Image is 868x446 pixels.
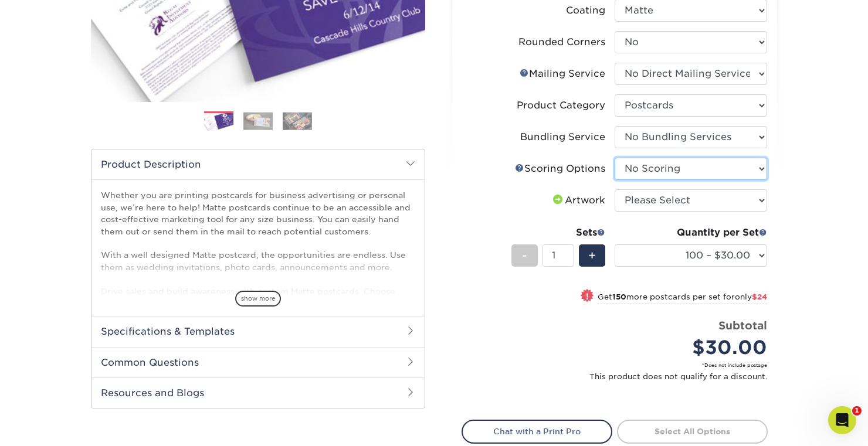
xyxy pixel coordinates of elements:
small: *Does not include postage [471,362,767,369]
div: $30.00 [623,333,767,362]
span: $24 [752,292,767,301]
h2: Specifications & Templates [91,316,425,346]
h2: Resources and Blogs [91,377,425,408]
p: Whether you are printing postcards for business advertising or personal use, we’re here to help! ... [101,189,415,333]
h2: Common Questions [91,347,425,377]
div: Coating [566,4,605,18]
div: Quantity per Set [615,226,767,240]
a: Chat with a Print Pro [462,420,612,443]
div: Mailing Service [520,67,605,81]
small: Get more postcards per set for [598,292,767,304]
div: Scoring Options [515,162,605,176]
span: only [735,292,767,301]
iframe: Intercom live chat [828,406,856,434]
img: Postcards 02 [243,112,273,130]
a: Select All Options [617,420,768,443]
span: 1 [852,406,862,416]
img: Postcards 01 [204,112,233,132]
img: Postcards 03 [283,112,312,130]
span: show more [235,291,281,307]
div: Sets [511,226,605,240]
span: ! [586,290,589,302]
div: Bundling Service [520,130,605,144]
div: Rounded Corners [518,35,605,49]
div: Product Category [517,98,605,113]
small: This product does not qualify for a discount. [471,371,767,382]
span: - [522,247,527,264]
span: + [588,247,596,264]
strong: 150 [612,292,626,301]
div: Artwork [551,193,605,207]
strong: Subtotal [718,319,767,332]
h2: Product Description [91,149,425,179]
